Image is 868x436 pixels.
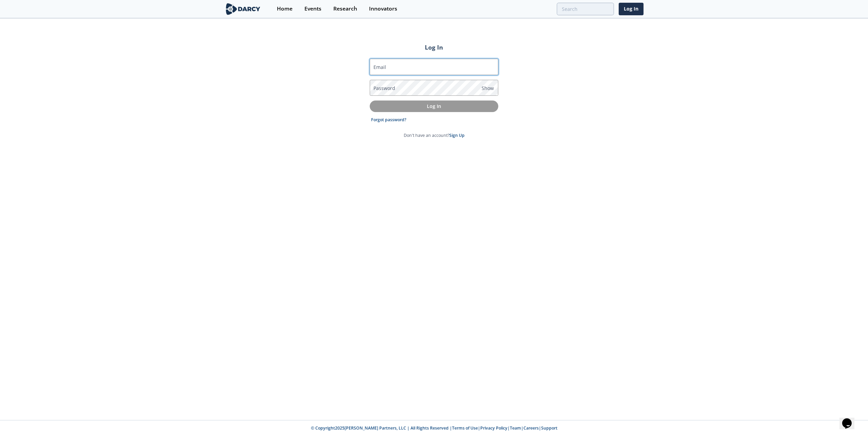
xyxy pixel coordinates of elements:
p: Log In [374,103,494,110]
a: Careers [523,425,539,431]
a: Privacy Policy [480,425,507,431]
img: logo-wide.svg [224,3,262,15]
div: Events [304,6,321,12]
a: Support [541,425,557,431]
a: Sign Up [449,132,465,138]
p: Don't have an account? [404,132,465,139]
div: Innovators [369,6,397,12]
a: Terms of Use [452,425,478,431]
label: Email [373,63,386,71]
span: Show [482,85,494,92]
div: Home [277,6,293,12]
p: © Copyright 2025 [PERSON_NAME] Partners, LLC | All Rights Reserved | | | | | [182,425,686,431]
label: Password [373,85,395,92]
div: Research [333,6,357,12]
a: Team [510,425,521,431]
a: Log In [619,3,644,15]
input: Advanced Search [557,3,614,15]
button: Log In [370,101,498,112]
iframe: chat widget [839,409,861,429]
h2: Log In [370,43,498,52]
a: Forgot password? [371,117,406,123]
